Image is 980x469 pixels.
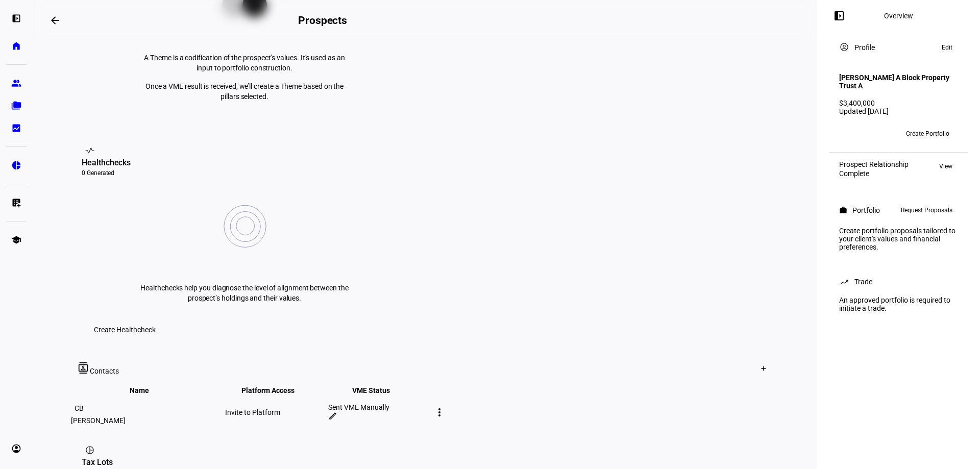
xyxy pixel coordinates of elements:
button: View [934,160,958,172]
mat-icon: left_panel_open [833,10,845,22]
a: pie_chart [6,155,27,176]
p: Healthchecks help you diagnose the level of alignment between the prospect’s holdings and their v... [137,283,352,303]
mat-icon: contacts [78,362,90,374]
div: Create portfolio proposals tailored to your client's values and financial preferences. [833,223,964,255]
mat-icon: work [839,206,847,214]
button: Create Healthcheck [82,319,168,340]
div: Healthchecks [82,157,407,169]
button: Create Portfolio [898,126,958,142]
span: Create Portfolio [906,126,949,142]
eth-mat-symbol: home [11,41,21,51]
div: Prospect Relationship [839,160,909,168]
mat-icon: trending_up [839,277,849,287]
eth-mat-symbol: list_alt_add [11,198,21,208]
div: Trade [854,278,872,286]
a: folder_copy [6,95,27,116]
a: group [6,73,27,93]
div: Overview [884,12,913,20]
div: Profile [854,43,875,52]
div: CB [71,400,87,416]
button: Edit [937,41,958,54]
div: 0 Generated [82,169,407,177]
span: Create Healthcheck [94,319,156,340]
span: Request Proposals [901,204,952,216]
span: Contacts [90,367,119,375]
div: Sent VME Manually [328,403,429,411]
div: Invite to Platform [225,408,326,416]
h2: Prospects [298,14,347,27]
eth-panel-overview-card-header: Trade [839,276,958,288]
mat-icon: pie_chart [85,445,95,455]
span: Edit [942,41,952,54]
eth-mat-symbol: bid_landscape [11,123,21,133]
a: bid_landscape [6,118,27,138]
mat-icon: edit [328,411,337,421]
mat-icon: arrow_backwards [49,14,61,27]
h4: [PERSON_NAME] A Block Property Trust A [839,73,958,90]
eth-mat-symbol: left_panel_open [11,13,21,23]
span: Platform Access [241,386,310,394]
mat-icon: account_circle [839,42,849,52]
span: EL [860,130,866,137]
eth-mat-symbol: account_circle [11,443,21,454]
div: Tax Lots [82,456,768,468]
span: Name [130,386,164,394]
p: Once a VME result is received, we’ll create a Theme based on the pillars selected. [137,81,352,102]
div: Complete [839,169,909,178]
eth-panel-overview-card-header: Portfolio [839,204,958,216]
span: VME Status [352,386,405,394]
eth-mat-symbol: pie_chart [11,160,21,170]
mat-icon: more_vert [433,406,446,418]
div: Portfolio [852,206,880,214]
button: Request Proposals [896,204,958,216]
eth-panel-overview-card-header: Profile [839,41,958,54]
p: A Theme is a codification of the prospect’s values. It’s used as an input to portfolio construction. [137,53,352,73]
div: An approved portfolio is required to initiate a trade. [833,292,964,316]
span: View [939,160,952,172]
span: JH [843,130,851,137]
eth-mat-symbol: group [11,78,21,88]
div: Updated [DATE] [839,107,958,115]
eth-mat-symbol: folder_copy [11,101,21,111]
a: home [6,36,27,56]
mat-icon: vital_signs [85,145,95,156]
div: [PERSON_NAME] [71,416,223,425]
div: $3,400,000 [839,99,958,107]
eth-mat-symbol: school [11,235,21,245]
